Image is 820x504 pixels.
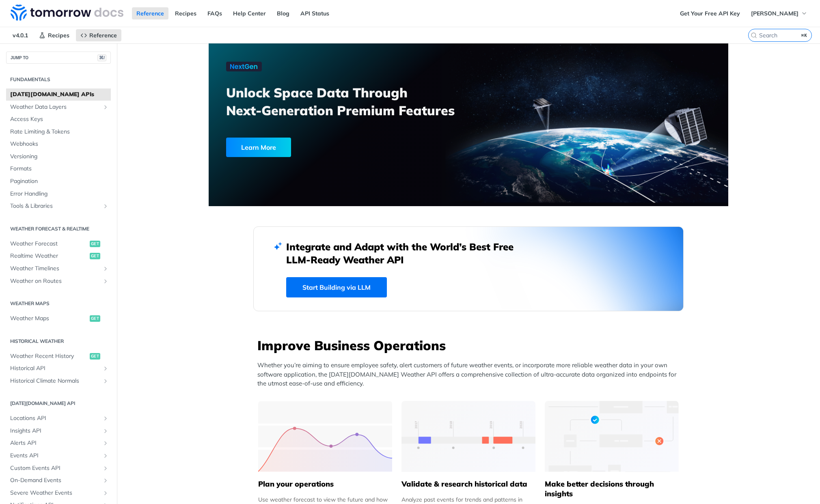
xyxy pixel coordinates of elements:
[6,163,111,175] a: Formats
[90,315,100,322] span: get
[10,277,100,285] span: Weather on Routes
[6,138,111,150] a: Webhooks
[6,188,111,200] a: Error Handling
[102,203,109,209] button: Show subpages for Tools & Libraries
[6,175,111,187] a: Pagination
[6,375,111,387] a: Historical Climate NormalsShow subpages for Historical Climate Normals
[258,479,392,489] h5: Plan your operations
[203,7,227,19] a: FAQs
[286,240,526,266] h2: Integrate and Adapt with the World’s Best Free LLM-Ready Weather API
[132,7,168,19] a: Reference
[97,54,106,61] span: ⌘/
[10,115,109,123] span: Access Keys
[6,113,111,125] a: Access Keys
[102,465,109,472] button: Show subpages for Custom Events API
[6,412,111,424] a: Locations APIShow subpages for Locations API
[229,7,270,19] a: Help Center
[6,462,111,474] a: Custom Events APIShow subpages for Custom Events API
[6,450,111,462] a: Events APIShow subpages for Events API
[10,364,100,373] span: Historical API
[799,31,809,39] kbd: ⌘K
[10,414,100,422] span: Locations API
[545,479,679,499] h5: Make better decisions through insights
[10,190,109,198] span: Error Handling
[10,202,100,210] span: Tools & Libraries
[6,76,111,83] h2: Fundamentals
[6,300,111,307] h2: Weather Maps
[89,32,117,39] span: Reference
[102,265,109,272] button: Show subpages for Weather Timelines
[751,10,798,17] span: [PERSON_NAME]
[401,479,535,489] h5: Validate & research historical data
[76,29,121,41] a: Reference
[747,7,812,19] button: [PERSON_NAME]
[10,165,109,173] span: Formats
[102,440,109,446] button: Show subpages for Alerts API
[10,128,109,136] span: Rate Limiting & Tokens
[102,104,109,110] button: Show subpages for Weather Data Layers
[10,489,100,497] span: Severe Weather Events
[6,474,111,487] a: On-Demand EventsShow subpages for On-Demand Events
[102,415,109,422] button: Show subpages for Locations API
[10,476,100,485] span: On-Demand Events
[10,90,109,99] span: [DATE][DOMAIN_NAME] APIs
[10,314,88,323] span: Weather Maps
[272,7,294,19] a: Blog
[10,240,88,248] span: Weather Forecast
[10,265,100,273] span: Weather Timelines
[6,362,111,375] a: Historical APIShow subpages for Historical API
[6,101,111,113] a: Weather Data LayersShow subpages for Weather Data Layers
[401,401,535,472] img: 13d7ca0-group-496-2.svg
[545,401,679,472] img: a22d113-group-496-32x.svg
[6,263,111,275] a: Weather TimelinesShow subpages for Weather Timelines
[102,490,109,496] button: Show subpages for Severe Weather Events
[6,350,111,362] a: Weather Recent Historyget
[257,336,684,354] h3: Improve Business Operations
[226,138,427,157] a: Learn More
[10,103,100,111] span: Weather Data Layers
[90,353,100,360] span: get
[226,138,291,157] div: Learn More
[10,464,100,472] span: Custom Events API
[6,425,111,437] a: Insights APIShow subpages for Insights API
[6,88,111,101] a: [DATE][DOMAIN_NAME] APIs
[6,238,111,250] a: Weather Forecastget
[8,29,32,41] span: v4.0.1
[10,352,88,360] span: Weather Recent History
[6,126,111,138] a: Rate Limiting & Tokens
[226,84,477,119] h3: Unlock Space Data Through Next-Generation Premium Features
[10,377,100,385] span: Historical Climate Normals
[10,252,88,260] span: Realtime Weather
[170,7,201,19] a: Recipes
[10,140,109,148] span: Webhooks
[11,4,123,21] img: Tomorrow.io Weather API Docs
[286,277,387,297] a: Start Building via LLM
[296,7,334,19] a: API Status
[102,278,109,284] button: Show subpages for Weather on Routes
[10,452,100,460] span: Events API
[6,400,111,407] h2: [DATE][DOMAIN_NAME] API
[6,52,111,64] button: JUMP TO⌘/
[90,253,100,259] span: get
[226,62,262,71] img: NextGen
[6,275,111,287] a: Weather on RoutesShow subpages for Weather on Routes
[6,151,111,163] a: Versioning
[90,241,100,247] span: get
[10,177,109,185] span: Pagination
[10,427,100,435] span: Insights API
[10,439,100,447] span: Alerts API
[751,32,757,39] svg: Search
[6,487,111,499] a: Severe Weather EventsShow subpages for Severe Weather Events
[10,153,109,161] span: Versioning
[257,361,684,388] p: Whether you’re aiming to ensure employee safety, alert customers of future weather events, or inc...
[102,452,109,459] button: Show subpages for Events API
[6,437,111,449] a: Alerts APIShow subpages for Alerts API
[6,225,111,233] h2: Weather Forecast & realtime
[6,250,111,262] a: Realtime Weatherget
[6,338,111,345] h2: Historical Weather
[6,312,111,325] a: Weather Mapsget
[102,477,109,484] button: Show subpages for On-Demand Events
[48,32,69,39] span: Recipes
[102,378,109,384] button: Show subpages for Historical Climate Normals
[102,428,109,434] button: Show subpages for Insights API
